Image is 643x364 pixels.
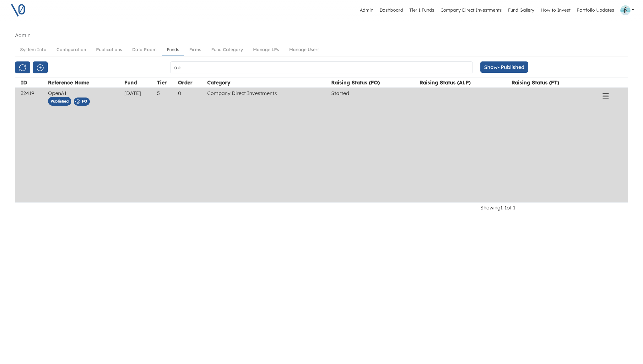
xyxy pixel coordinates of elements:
nav: breadcrumb [15,31,628,39]
a: How to Invest [538,4,573,16]
a: Tier 1 Funds [407,4,437,16]
a: Funds [162,44,184,56]
button: Show- Published [480,61,528,73]
a: Publications [91,44,127,55]
td: Company Direct Investments [206,88,330,203]
a: Admin [357,4,376,16]
th: Fund [123,77,156,88]
td: 32419 [19,88,47,203]
td: 0 [177,88,206,203]
a: Fund Gallery [505,4,537,16]
td: Started [330,88,418,203]
a: Dashboard [377,4,406,16]
th: Category [206,77,330,88]
span: FO [82,99,87,103]
td: OpenAI [47,88,123,203]
td: [DATE] [123,88,156,203]
li: Admin [15,31,30,39]
a: Configuration [51,44,91,55]
a: Manage LPs [248,44,284,55]
th: Raising Status (FO) [330,77,418,88]
img: Profile [620,5,630,15]
th: Reference Name [47,77,123,88]
th: Raising Status (FT) [510,77,597,88]
a: Fund Category [206,44,248,55]
a: Portfolio Updates [574,4,617,16]
span: Published [48,97,71,106]
a: Company Direct Investments [438,4,504,16]
th: Raising Status (ALP) [418,77,511,88]
a: Manage Users [284,44,325,55]
a: Data Room [127,44,162,55]
th: Tier [156,77,177,88]
span: Showing 1 - 1 of 1 [480,204,515,211]
img: V0 logo [10,3,26,18]
a: System Info [15,44,51,55]
a: Firms [184,44,206,55]
th: ID [19,77,47,88]
input: Search by VC Fund [170,61,473,73]
th: Order [177,77,206,88]
td: 5 [156,88,177,203]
